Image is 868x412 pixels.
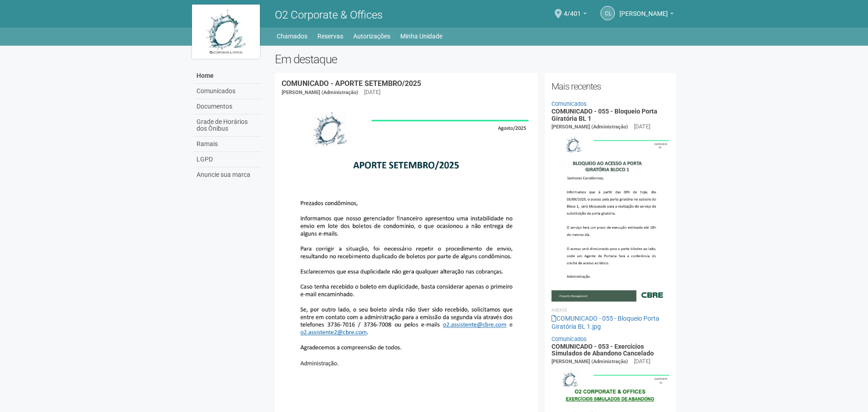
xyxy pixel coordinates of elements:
[194,99,261,114] a: Documentos
[194,152,261,167] a: LGPD
[551,315,659,330] a: COMUNICADO - 055 - Bloqueio Porta Giratória BL 1.jpg
[634,123,650,131] div: [DATE]
[551,131,670,301] img: COMUNICADO%20-%20055%20-%20Bloqueio%20Porta%20Girat%C3%B3ria%20BL%201.jpg
[564,1,581,17] span: 4/401
[275,52,676,66] h2: Em destaque
[551,80,670,93] h2: Mais recentes
[194,68,261,84] a: Home
[282,79,421,88] a: COMUNICADO - APORTE SETEMBRO/2025
[364,88,380,96] div: [DATE]
[317,30,343,43] a: Reservas
[551,124,628,130] span: [PERSON_NAME] (Administração)
[194,137,261,152] a: Ramais
[564,11,587,19] a: 4/401
[551,336,587,342] a: Comunicados
[400,30,442,43] a: Minha Unidade
[551,343,654,357] a: COMUNICADO - 053 - Exercícios Simulados de Abandono Cancelado
[634,357,650,365] div: [DATE]
[282,90,358,95] span: [PERSON_NAME] (Administração)
[551,100,587,107] a: Comunicados
[551,108,657,122] a: COMUNICADO - 055 - Bloqueio Porta Giratória BL 1
[619,11,674,19] a: [PERSON_NAME]
[194,167,261,182] a: Anuncie sua marca
[619,1,668,17] span: Claudia Luíza Soares de Castro
[277,30,307,43] a: Chamados
[551,306,670,314] li: Anexos
[600,6,615,20] a: CL
[551,359,628,365] span: [PERSON_NAME] (Administração)
[275,9,383,21] span: O2 Corporate & Offices
[194,114,261,137] a: Grade de Horários dos Ônibus
[353,30,390,43] a: Autorizações
[194,84,261,99] a: Comunicados
[192,5,260,59] img: logo.jpg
